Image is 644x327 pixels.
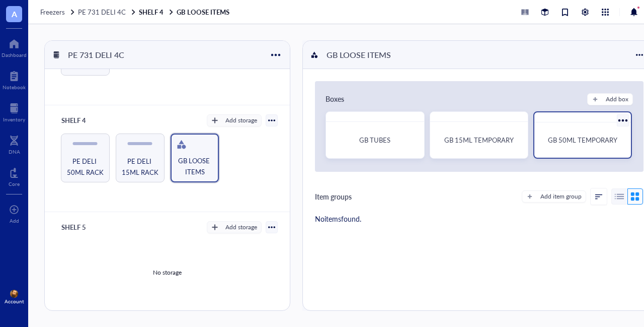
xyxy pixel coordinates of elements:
[3,116,25,122] div: Inventory
[225,223,257,232] div: Add storage
[3,68,26,90] a: Notebook
[548,135,617,145] span: GB 50ML TEMPORARY
[153,268,182,277] div: No storage
[540,192,582,201] div: Add item group
[2,36,27,58] a: Dashboard
[359,135,390,145] span: GB TUBES
[444,135,514,145] span: GB 15ML TEMPORARY
[3,84,26,90] div: Notebook
[9,133,20,155] a: DNA
[326,93,344,105] div: Boxes
[9,181,20,187] div: Core
[322,46,395,63] div: GB LOOSE ITEMS
[9,165,20,187] a: Core
[12,8,17,20] span: A
[65,156,105,178] span: PE DELI 50ML RACK
[57,220,117,234] div: SHELF 5
[40,7,65,17] span: Freezers
[315,191,352,202] div: Item groups
[207,114,262,126] button: Add storage
[139,8,231,17] a: SHELF 4GB LOOSE ITEMS
[57,113,117,127] div: SHELF 4
[9,149,20,155] div: DNA
[10,218,19,224] div: Add
[315,213,361,224] div: No items found.
[522,190,586,203] button: Add item group
[5,298,24,304] div: Account
[63,46,129,63] div: PE 731 DELI 4C
[10,290,18,298] img: 92be2d46-9bf5-4a00-a52c-ace1721a4f07.jpeg
[3,100,25,122] a: Inventory
[606,95,628,104] div: Add box
[120,156,160,178] span: PE DELI 15ML RACK
[587,93,633,105] button: Add box
[225,116,257,125] div: Add storage
[176,155,214,177] span: GB LOOSE ITEMS
[78,7,126,17] span: PE 731 DELI 4C
[207,221,262,233] button: Add storage
[78,8,137,17] a: PE 731 DELI 4C
[2,52,27,58] div: Dashboard
[40,8,76,17] a: Freezers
